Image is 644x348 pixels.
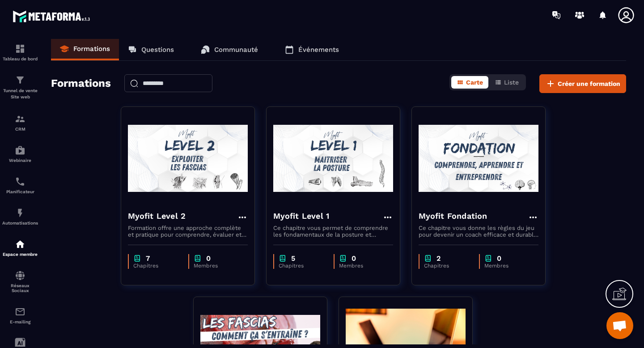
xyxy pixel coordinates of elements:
[51,39,119,60] a: Formations
[15,75,25,85] img: formation
[51,74,111,93] h2: Formations
[194,263,239,269] p: Membres
[2,232,38,263] a: automationsautomationsEspace membre
[2,319,38,324] p: E-mailing
[73,45,110,53] p: Formations
[2,88,38,100] p: Tunnel de vente Site web
[2,107,38,138] a: formationformationCRM
[15,114,25,124] img: formation
[276,39,348,60] a: Événements
[558,79,620,88] span: Créer une formation
[2,252,38,257] p: Espace membre
[141,46,174,54] p: Questions
[2,201,38,232] a: automationsautomationsAutomatisations
[489,76,524,89] button: Liste
[539,74,626,93] button: Créer une formation
[484,263,530,269] p: Membres
[2,158,38,163] p: Webinaire
[298,46,339,54] p: Événements
[133,254,141,263] img: chapter
[15,176,25,187] img: scheduler
[128,225,248,238] p: Formation offre une approche complète et pratique pour comprendre, évaluer et améliorer la santé ...
[273,225,393,238] p: Ce chapitre vous permet de comprendre les fondamentaux de la posture et d’apprendre à réaliser un...
[15,208,25,218] img: automations
[424,263,470,269] p: Chapitres
[291,254,295,263] p: 5
[339,263,384,269] p: Membres
[419,225,538,238] p: Ce chapitre vous donne les règles du jeu pour devenir un coach efficace et durable. Vous y découv...
[451,76,488,89] button: Carte
[279,254,287,263] img: chapter
[2,56,38,61] p: Tableau de bord
[2,138,38,170] a: automationsautomationsWebinaire
[484,254,492,263] img: chapter
[2,37,38,68] a: formationformationTableau de bord
[2,221,38,225] p: Automatisations
[194,254,202,263] img: chapter
[15,239,25,250] img: automations
[504,79,519,86] span: Liste
[466,79,483,86] span: Carte
[266,106,411,297] a: formation-backgroundMyofit Level 1Ce chapitre vous permet de comprendre les fondamentaux de la po...
[15,145,25,156] img: automations
[119,39,183,60] a: Questions
[214,46,258,54] p: Communauté
[411,106,557,297] a: formation-backgroundMyofit FondationCe chapitre vous donne les règles du jeu pour devenir un coac...
[121,106,266,297] a: formation-backgroundMyofit Level 2Formation offre une approche complète et pratique pour comprend...
[273,210,330,222] h4: Myofit Level 1
[339,254,347,263] img: chapter
[424,254,432,263] img: chapter
[206,254,211,263] p: 0
[419,114,538,203] img: formation-background
[419,210,487,222] h4: Myofit Fondation
[2,283,38,293] p: Réseaux Sociaux
[2,127,38,132] p: CRM
[352,254,356,263] p: 0
[133,263,179,269] p: Chapitres
[146,254,150,263] p: 7
[128,114,248,203] img: formation-background
[15,270,25,281] img: social-network
[15,306,25,317] img: email
[13,8,93,25] img: logo
[192,39,267,60] a: Communauté
[273,114,393,203] img: formation-background
[2,170,38,201] a: schedulerschedulerPlanificateur
[128,210,186,222] h4: Myofit Level 2
[2,263,38,300] a: social-networksocial-networkRéseaux Sociaux
[2,189,38,194] p: Planificateur
[436,254,441,263] p: 2
[279,263,325,269] p: Chapitres
[15,43,25,54] img: formation
[2,300,38,331] a: emailemailE-mailing
[606,312,633,339] div: Ouvrir le chat
[2,68,38,107] a: formationformationTunnel de vente Site web
[497,254,501,263] p: 0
